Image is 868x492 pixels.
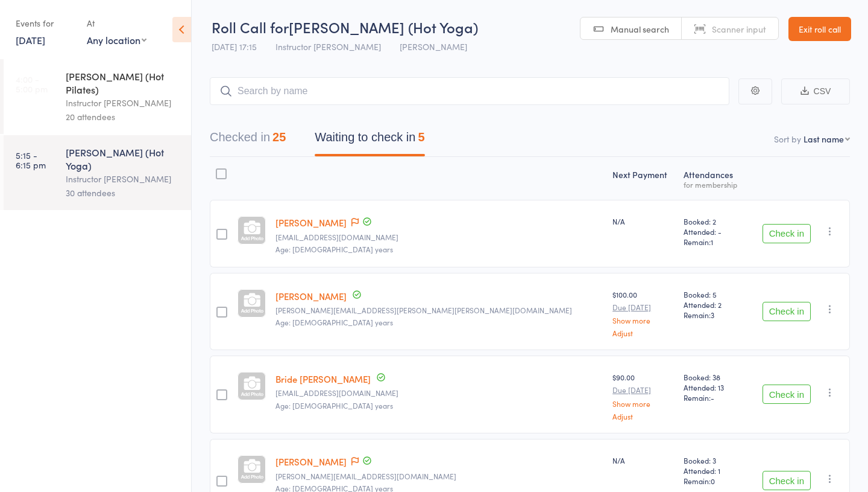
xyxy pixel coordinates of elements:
span: [PERSON_NAME] [400,40,467,53]
span: [DATE] 17:15 [212,40,257,53]
a: Bride [PERSON_NAME] [275,372,371,385]
span: Age: [DEMOGRAPHIC_DATA] years [275,317,393,327]
div: N/A [612,216,674,226]
label: Sort by [774,133,801,145]
div: Instructor [PERSON_NAME] [66,96,181,110]
a: [DATE] [16,33,45,46]
a: [PERSON_NAME] [275,455,347,468]
span: Attended: 13 [684,382,743,392]
button: Check in [763,302,811,321]
a: Adjust [612,412,674,420]
span: Attended: 2 [684,299,743,310]
div: [PERSON_NAME] (Hot Yoga) [66,145,181,172]
span: 1 [711,237,713,247]
span: Attended: 1 [684,465,743,476]
div: N/A [612,455,674,465]
button: Waiting to check in5 [315,124,424,156]
div: for membership [684,181,743,188]
button: Checked in25 [210,124,286,156]
div: 25 [272,130,286,144]
button: Check in [763,224,811,243]
span: Booked: 38 [684,372,743,382]
button: Check in [763,471,811,490]
small: Ariacushing86@gmail.com [275,233,603,241]
span: Remain: [684,476,743,486]
a: Show more [612,316,674,324]
div: Next Payment [608,162,679,194]
button: Check in [763,385,811,404]
small: Bridekh12@outlook.com [275,389,603,397]
div: Atten­dances [679,162,748,194]
small: julieanne.n@outlook.com [275,472,603,481]
div: $90.00 [612,372,674,420]
a: Adjust [612,329,674,337]
span: Scanner input [712,23,766,35]
div: Last name [804,133,844,145]
span: Age: [DEMOGRAPHIC_DATA] years [275,244,393,254]
div: $100.00 [612,289,674,337]
span: 3 [711,310,714,320]
div: 5 [418,130,424,144]
div: 20 attendees [66,110,181,124]
button: CSV [781,78,850,104]
div: Instructor [PERSON_NAME] [66,172,181,186]
span: Booked: 3 [684,455,743,465]
span: Booked: 5 [684,289,743,299]
time: 5:15 - 6:15 pm [16,150,46,170]
span: Manual search [611,23,669,35]
time: 4:00 - 5:00 pm [16,74,48,94]
span: 0 [711,476,715,486]
span: Instructor [PERSON_NAME] [275,40,381,53]
span: Remain: [684,310,743,320]
a: Exit roll call [788,17,851,41]
div: At [87,13,146,33]
span: Age: [DEMOGRAPHIC_DATA] years [275,400,393,411]
a: [PERSON_NAME] [275,290,347,302]
input: Search by name [210,77,729,105]
small: Due [DATE] [612,386,674,394]
small: alexandra.kate.farmer@gmail.com [275,306,603,315]
a: 5:15 -6:15 pm[PERSON_NAME] (Hot Yoga)Instructor [PERSON_NAME]30 attendees [4,135,191,210]
div: Any location [87,33,146,46]
span: Booked: 2 [684,216,743,226]
span: Remain: [684,392,743,403]
div: 30 attendees [66,186,181,200]
a: [PERSON_NAME] [275,216,347,229]
div: Events for [16,13,75,33]
span: Attended: - [684,226,743,237]
div: [PERSON_NAME] (Hot Pilates) [66,69,181,96]
a: 4:00 -5:00 pm[PERSON_NAME] (Hot Pilates)Instructor [PERSON_NAME]20 attendees [4,59,191,134]
a: Show more [612,400,674,407]
span: [PERSON_NAME] (Hot Yoga) [289,17,478,37]
span: - [711,392,714,403]
span: Remain: [684,237,743,247]
span: Roll Call for [212,17,289,37]
small: Due [DATE] [612,303,674,311]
